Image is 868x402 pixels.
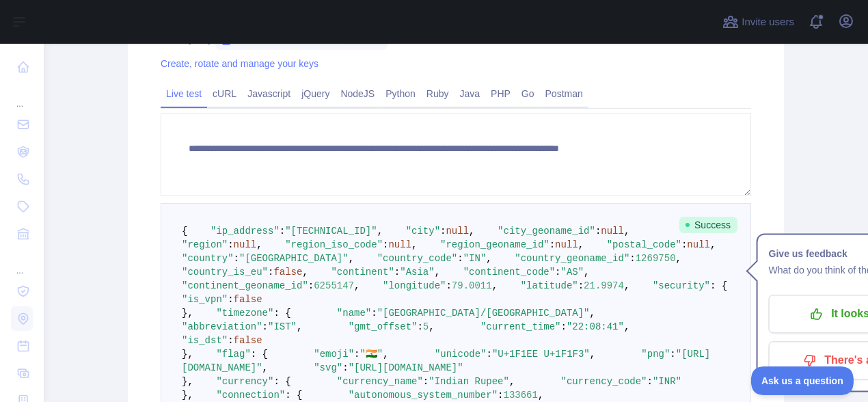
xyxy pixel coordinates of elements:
span: "security" [653,280,710,291]
span: "ip_address" [211,226,280,237]
span: , [624,280,629,291]
span: null [446,226,470,237]
span: 5 [423,321,429,332]
span: : [595,226,601,237]
span: Invite users [742,14,794,30]
span: "country" [182,253,234,264]
span: "IST" [268,321,297,332]
span: , [349,253,354,264]
span: "svg" [314,362,342,373]
span: "[TECHNICAL_ID]" [285,226,377,237]
span: "AS" [561,267,584,278]
span: : [228,239,233,250]
span: : [487,349,492,360]
span: : { [273,376,290,387]
span: : [383,239,388,250]
span: "current_time" [480,321,561,332]
span: "currency_code" [561,376,647,387]
span: , [509,376,515,387]
span: "flag" [216,349,250,360]
span: : [394,267,400,278]
span: : [228,294,233,305]
span: , [429,321,434,332]
span: 133661 [504,390,538,401]
span: "region_iso_code" [285,239,383,250]
span: : [280,226,285,237]
a: Ruby [421,83,455,105]
span: : [629,253,635,264]
span: null [601,226,624,237]
span: "png" [641,349,670,360]
span: 1269750 [636,253,676,264]
a: Create, rotate and manage your keys [161,58,318,69]
span: { [182,226,187,237]
span: , [624,226,629,237]
a: NodeJS [335,83,380,105]
span: : { [273,308,290,319]
span: "region" [182,239,228,250]
span: , [584,267,589,278]
span: : [681,239,687,250]
a: jQuery [296,83,335,105]
span: "is_dst" [182,335,228,346]
span: }, [182,390,193,401]
span: null [234,239,257,250]
span: "latitude" [521,280,578,291]
span: "U+1F1EE U+1F1F3" [492,349,590,360]
span: , [538,390,543,401]
span: , [411,239,417,250]
span: "postal_code" [607,239,681,250]
span: "Asia" [400,267,434,278]
span: , [590,349,595,360]
span: : [550,239,555,250]
span: null [388,239,411,250]
span: "city" [406,226,440,237]
span: false [234,294,262,305]
span: : [498,390,503,401]
span: : { [251,349,268,360]
span: "continent_geoname_id" [182,280,308,291]
span: : [354,349,360,360]
span: : [670,349,675,360]
a: Postman [540,83,588,105]
span: 79.0011 [452,280,492,291]
span: "Indian Rupee" [429,376,509,387]
span: : [561,321,567,332]
span: , [297,321,302,332]
span: : [578,280,584,291]
span: , [578,239,584,250]
span: , [469,226,474,237]
span: , [590,308,595,319]
span: }, [182,349,193,360]
span: Success [679,217,737,233]
div: ... [11,82,33,109]
span: "country_is_eu" [182,267,268,278]
a: cURL [207,83,242,105]
span: , [492,280,498,291]
button: Invite users [720,11,797,33]
span: : [457,253,463,264]
span: "unicode" [435,349,487,360]
span: , [710,239,716,250]
span: "22:08:41" [567,321,624,332]
span: , [486,253,491,264]
span: "emoji" [314,349,354,360]
span: , [354,280,360,291]
span: : [262,321,268,332]
span: , [624,321,629,332]
span: false [234,335,262,346]
span: }, [182,308,193,319]
span: }, [182,376,193,387]
span: "autonomous_system_number" [349,390,498,401]
div: ... [11,249,33,276]
span: "continent" [331,267,394,278]
span: , [256,239,262,250]
span: : { [710,280,727,291]
span: "connection" [216,390,285,401]
span: : [268,267,273,278]
span: : [308,280,314,291]
span: "INR" [653,376,681,387]
span: , [383,349,388,360]
span: "continent_code" [463,267,555,278]
span: , [435,267,440,278]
